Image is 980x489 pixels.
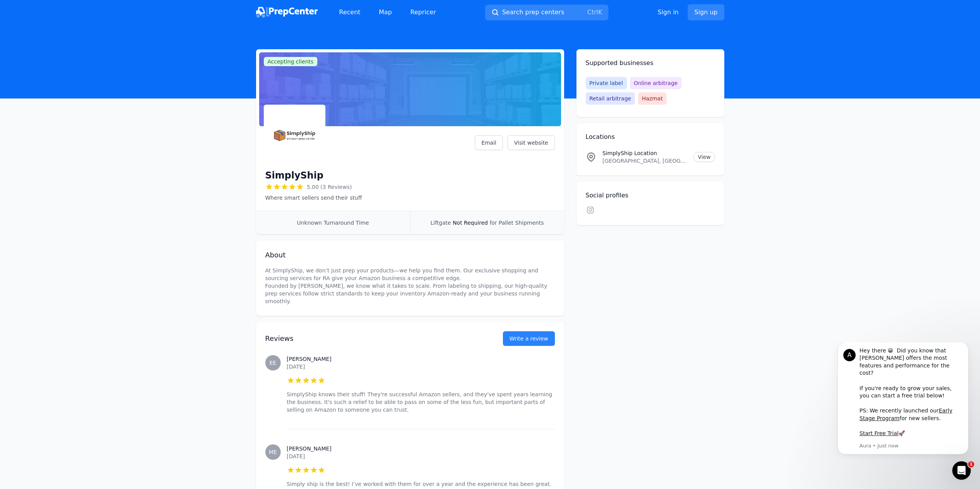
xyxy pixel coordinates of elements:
span: Hazmat [638,92,667,105]
h2: About [265,250,555,260]
h2: Social profiles [586,191,715,200]
time: [DATE] [287,453,305,459]
h2: Supported businesses [586,58,715,68]
iframe: Intercom notifications message [826,342,980,459]
p: SimplyShip Location [603,149,688,157]
time: [DATE] [287,364,305,370]
span: Not Required [453,220,488,226]
button: Search prep centersCtrlK [485,5,608,20]
kbd: K [598,8,602,16]
span: 5.00 (3 Reviews) [307,183,352,191]
kbd: Ctrl [587,8,598,16]
p: SimplyShip knows their stuff! They're successful Amazon sellers, and they've spent years learning... [287,391,555,414]
span: Search prep centers [502,8,564,17]
span: Accepting clients [264,57,318,66]
div: Profile image for Aura [17,7,30,19]
span: EE [270,360,276,365]
span: Liftgate [431,220,451,226]
a: Visit website [508,135,555,150]
p: Message from Aura, sent Just now [34,100,137,107]
a: Sign in [658,8,679,17]
h2: Reviews [265,333,478,344]
b: 🚀 [72,88,79,94]
img: SimplyShip [265,106,324,165]
a: View [694,152,715,162]
span: Private label [586,77,627,89]
p: [GEOGRAPHIC_DATA], [GEOGRAPHIC_DATA], [GEOGRAPHIC_DATA] [603,157,688,165]
p: At SimplyShip, we don’t just prep your products—we help you find them. Our exclusive shopping and... [265,267,555,305]
h3: [PERSON_NAME] [287,355,555,363]
a: Repricer [404,5,442,20]
a: Write a review [503,331,555,346]
h1: SimplyShip [265,169,323,182]
a: Recent [333,5,367,20]
img: PrepCenter [256,7,318,18]
div: Hey there 😀 Did you know that [PERSON_NAME] offers the most features and performance for the cost... [34,5,137,95]
span: Online arbitrage [630,77,682,89]
span: for Pallet Shipments [489,220,544,226]
a: Map [373,5,398,20]
a: Email [475,135,503,150]
a: Sign up [688,4,724,20]
h2: Locations [586,132,715,142]
a: Start Free Trial [34,88,72,94]
h3: [PERSON_NAME] [287,445,555,452]
span: 1 [968,461,974,467]
div: Message content [34,5,137,99]
span: Retail arbitrage [586,92,635,105]
span: ME [269,449,277,455]
iframe: Intercom live chat [952,461,971,480]
p: Where smart sellers send their stuff [265,194,362,202]
span: Unknown Turnaround Time [297,220,369,226]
